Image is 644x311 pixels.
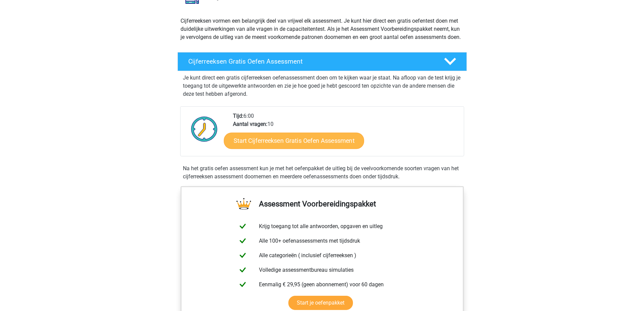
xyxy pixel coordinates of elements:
div: Na het gratis oefen assessment kun je met het oefenpakket de uitleg bij de veelvoorkomende soorte... [180,164,464,181]
div: 6:00 10 [228,112,463,156]
p: Cijferreeksen vormen een belangrijk deel van vrijwel elk assessment. Je kunt hier direct een grat... [181,17,464,41]
img: Klok [187,112,221,146]
a: Start je oefenpakket [288,296,353,310]
a: Start Cijferreeksen Gratis Oefen Assessment [224,132,364,149]
p: Je kunt direct een gratis cijferreeksen oefenassessment doen om te kijken waar je staat. Na afloo... [183,74,461,98]
a: Cijferreeksen Gratis Oefen Assessment [175,52,470,71]
b: Tijd: [233,113,243,119]
h4: Cijferreeksen Gratis Oefen Assessment [188,58,433,65]
b: Aantal vragen: [233,121,267,127]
